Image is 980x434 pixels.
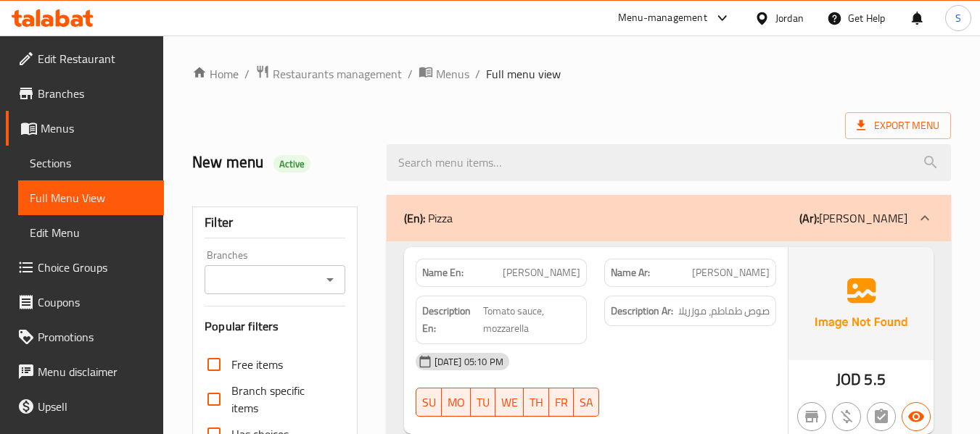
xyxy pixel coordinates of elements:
div: Filter [205,207,345,238]
img: Ae5nvW7+0k+MAAAAAElFTkSuQmCC [788,247,934,360]
span: Edit Menu [30,224,152,241]
li: / [475,65,480,83]
span: TH [530,392,543,413]
a: Coupons [6,285,164,320]
span: Branch specific items [231,382,333,417]
span: SA [580,392,593,413]
button: Available [902,402,931,431]
strong: Description En: [422,302,480,338]
button: FR [549,388,574,417]
span: Full menu view [486,65,561,83]
span: Coupons [38,293,152,311]
div: Menu-management [618,9,707,27]
a: Menu disclaimer [6,354,164,389]
span: [DATE] 05:10 PM [429,355,509,369]
span: MO [448,392,465,413]
input: search [387,144,951,181]
span: Branches [38,85,152,102]
p: [PERSON_NAME] [799,209,907,227]
span: Menus [41,120,152,137]
span: Promotions [38,328,152,346]
button: WE [495,388,524,417]
a: Restaurants management [255,64,402,83]
a: Edit Menu [18,215,164,250]
h3: Popular filters [205,318,345,335]
span: صوص طماطم، موزريلا [678,302,770,320]
span: Restaurants management [273,65,402,83]
button: SU [416,388,442,417]
a: Choice Groups [6,250,164,285]
span: TU [477,392,490,413]
span: SU [422,392,436,413]
span: Active [273,157,311,171]
a: Home [192,65,239,83]
b: (En): [404,207,425,229]
button: Not branch specific item [797,402,826,431]
nav: breadcrumb [192,64,951,83]
a: Menus [419,64,469,83]
a: Menus [6,111,164,146]
p: Pizza [404,209,453,227]
span: S [955,10,961,26]
span: Edit Restaurant [38,50,152,67]
div: Active [273,155,311,172]
button: SA [574,388,599,417]
button: Not has choices [867,402,896,431]
span: Menu disclaimer [38,363,152,380]
strong: Name Ar: [611,265,650,280]
div: (En): Pizza(Ar):[PERSON_NAME] [387,195,951,241]
h2: New menu [192,151,368,173]
span: Free items [231,356,283,373]
a: Sections [18,146,164,180]
span: [PERSON_NAME] [503,265,580,280]
a: Branches [6,76,164,111]
span: WE [501,392,518,413]
div: Jordan [775,10,804,26]
button: Open [320,270,340,290]
li: / [244,65,250,83]
button: TU [471,388,495,417]
span: Export Menu [857,117,939,135]
span: Full Menu View [30,189,152,206]
span: Upsell [38,398,152,415]
span: Choice Groups [38,259,152,276]
button: MO [442,388,471,417]
b: (Ar): [799,207,819,229]
span: Menus [436,65,469,83]
span: [PERSON_NAME] [692,265,770,280]
span: Sections [30,154,152,172]
span: 5.5 [864,365,885,393]
strong: Description Ar: [611,302,673,320]
span: Export Menu [845,112,951,139]
span: FR [555,392,568,413]
span: JOD [836,365,861,393]
button: Purchased item [832,402,861,431]
a: Promotions [6,320,164,354]
li: / [408,65,413,83]
button: TH [524,388,549,417]
strong: Name En: [422,265,464,280]
a: Edit Restaurant [6,41,164,76]
a: Upsell [6,389,164,424]
span: Tomato sauce, mozzarella [483,302,581,338]
a: Full Menu View [18,180,164,215]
